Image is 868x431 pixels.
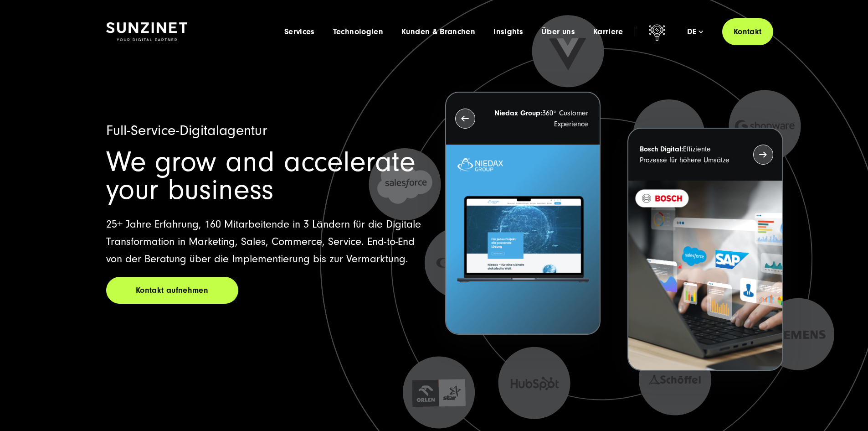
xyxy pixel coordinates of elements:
[401,27,475,36] a: Kunden & Branchen
[446,145,600,334] img: Letztes Projekt von Niedax. Ein Laptop auf dem die Niedax Website geöffnet ist, auf blauem Hinter...
[106,145,416,206] span: We grow and accelerate your business
[492,108,588,130] p: 360° Customer Experience
[106,216,423,268] p: 25+ Jahre Erfahrung, 160 Mitarbeitende in 3 Ländern für die Digitale Transformation in Marketing,...
[106,122,267,139] span: Full-Service-Digitalagentur
[640,144,736,166] p: Effiziente Prozesse für höhere Umsätze
[593,27,623,36] a: Karriere
[333,27,383,36] a: Technologien
[627,128,783,371] button: Bosch Digital:Effiziente Prozesse für höhere Umsätze BOSCH - Kundeprojekt - Digital Transformatio...
[106,22,187,42] img: SUNZINET Full Service Digital Agentur
[722,18,773,45] a: Kontakt
[628,181,782,370] img: BOSCH - Kundeprojekt - Digital Transformation Agentur SUNZINET
[493,27,523,36] a: Insights
[445,92,601,335] button: Niedax Group:360° Customer Experience Letztes Projekt von Niedax. Ein Laptop auf dem die Niedax W...
[687,27,703,36] div: de
[541,27,575,36] a: Über uns
[494,109,542,117] strong: Niedax Group:
[640,145,683,153] strong: Bosch Digital:
[106,277,238,304] a: Kontakt aufnehmen
[284,27,315,36] a: Services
